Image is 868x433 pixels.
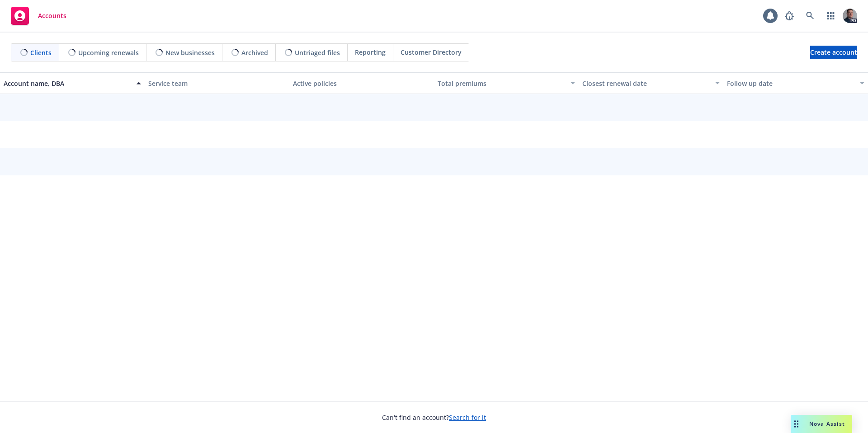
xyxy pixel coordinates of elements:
a: Accounts [7,3,70,28]
button: Total premiums [434,72,579,94]
span: Create account [810,44,857,61]
span: Customer Directory [401,47,462,57]
a: Switch app [822,7,840,25]
div: Account name, DBA [4,79,131,88]
span: Untriaged files [295,48,340,57]
div: Closest renewal date [582,79,710,88]
span: Archived [241,48,268,57]
div: Total premiums [438,79,565,88]
button: Service team [145,72,289,94]
span: Upcoming renewals [78,48,139,57]
div: Active policies [293,79,430,88]
a: Search for it [449,413,486,422]
a: Create account [810,46,857,59]
a: Report a Bug [780,7,798,25]
button: Closest renewal date [579,72,723,94]
span: Clients [30,48,52,57]
button: Follow up date [723,72,868,94]
div: Drag to move [791,415,802,433]
span: Reporting [355,47,386,57]
div: Service team [148,79,286,88]
div: Follow up date [727,79,854,88]
span: Accounts [38,12,66,19]
a: Search [801,7,819,25]
img: photo [843,9,857,23]
span: Nova Assist [809,420,845,428]
span: New businesses [165,48,215,57]
button: Active policies [289,72,434,94]
button: Nova Assist [791,415,852,433]
span: Can't find an account? [382,413,486,422]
